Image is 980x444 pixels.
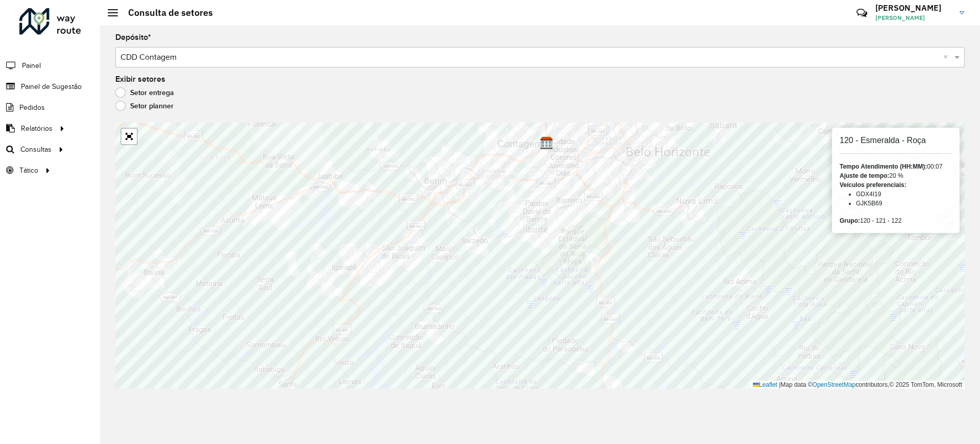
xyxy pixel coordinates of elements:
[840,135,952,145] h6: 120 - Esmeralda - Roça
[115,31,151,43] label: Depósito
[20,144,52,155] span: Consultas
[875,13,952,22] span: [PERSON_NAME]
[840,162,952,171] div: 00:07
[813,381,856,388] a: OpenStreetMap
[856,190,952,199] li: GDX4I19
[753,381,777,388] a: Leaflet
[851,2,873,24] a: Contato Rápido
[118,7,213,18] h2: Consulta de setores
[840,171,952,180] div: 20 %
[121,129,137,144] a: Abrir mapa em tela cheia
[840,217,860,224] strong: Grupo:
[840,172,889,179] strong: Ajuste de tempo:
[840,216,952,225] div: 120 - 121 - 122
[943,51,952,63] span: Clear all
[22,60,41,71] span: Painel
[840,181,906,189] strong: Veículos preferenciais:
[19,165,38,176] span: Tático
[21,81,82,92] span: Painel de Sugestão
[115,101,174,111] label: Setor planner
[21,123,53,134] span: Relatórios
[19,102,45,113] span: Pedidos
[840,163,927,170] strong: Tempo Atendimento (HH:MM):
[750,381,965,389] div: Map data © contributors,© 2025 TomTom, Microsoft
[115,73,165,85] label: Exibir setores
[856,199,952,208] li: GJK5B69
[779,381,780,388] span: |
[875,3,952,13] h3: [PERSON_NAME]
[115,87,174,98] label: Setor entrega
